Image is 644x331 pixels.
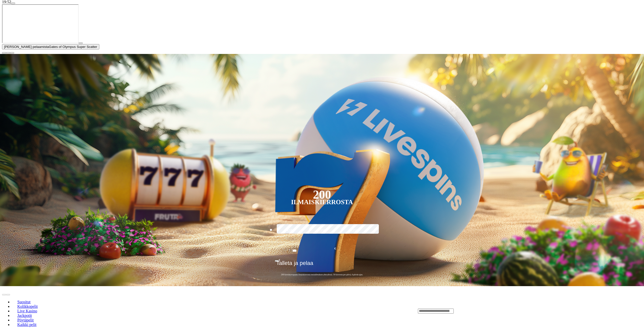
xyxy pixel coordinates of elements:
label: €150 [308,223,336,238]
button: fullscreen icon [10,52,14,54]
span: Gates of Olympus Super Scatter [49,45,97,49]
button: menu [11,3,15,4]
label: €250 [340,223,369,238]
nav: Lobby [2,291,408,331]
span: € [334,246,336,251]
button: [PERSON_NAME] pelaamistaGates of Olympus Super Scatter [2,44,99,49]
span: € [279,258,280,261]
label: €50 [275,223,304,238]
button: close icon [2,52,6,54]
a: Suositut [12,298,36,306]
button: prev slide [2,294,6,295]
span: Kolikkopelit [15,304,40,309]
span: Pöytäpelit [15,318,36,322]
a: Kolikkopelit [12,303,43,310]
a: Pöytäpelit [12,316,39,324]
button: play icon [79,42,83,44]
span: Jackpotit [15,313,34,318]
a: Live Kasino [12,307,42,315]
button: Talleta ja pelaa [275,260,369,270]
span: Suositut [15,300,33,304]
a: Kaikki pelit [12,321,42,328]
iframe: Gates of Olympus Super Scatter [2,4,79,43]
div: 200 [313,192,331,198]
button: chevron-down icon [6,52,10,54]
span: Talleta ja pelaa [276,260,313,270]
div: Ilmaiskierrosta [291,199,353,205]
input: Search [418,309,454,314]
span: Live Kasino [15,309,39,313]
span: [PERSON_NAME] pelaamista [4,45,49,49]
button: next slide [6,294,10,295]
span: Kaikki pelit [15,322,39,327]
a: Jackpotit [12,312,37,319]
span: 200 kierrätysvapaata ilmaiskierrosta ensitalletuksen yhteydessä. 50 kierrosta per päivä, 4 päivän... [275,273,369,276]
